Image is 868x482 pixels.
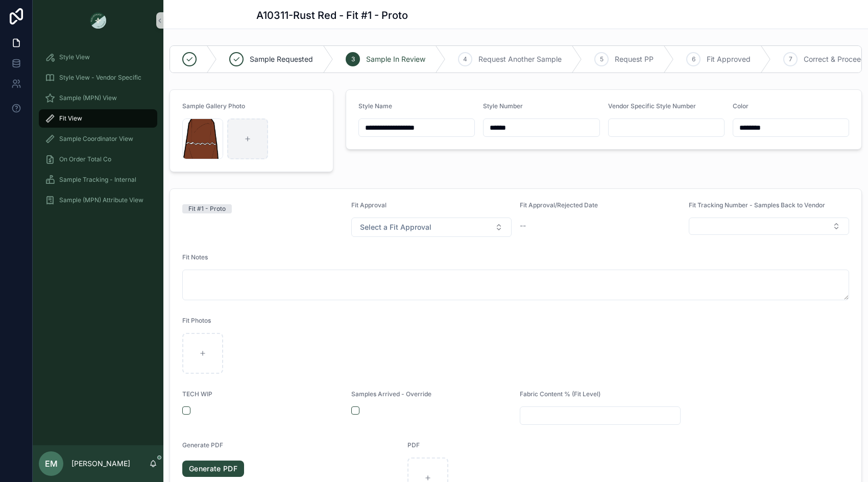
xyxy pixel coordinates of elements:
span: Style View - Vendor Specific [59,74,141,82]
a: Sample Coordinator View [39,130,157,148]
span: Fit Approval/Rejected Date [520,201,598,209]
span: Sample Gallery Photo [182,102,245,110]
span: Sample In Review [366,54,425,64]
div: Fit #1 - Proto [188,204,226,213]
div: scrollable content [33,41,163,223]
span: 6 [692,55,695,63]
a: Style View [39,48,157,66]
span: Fit Tracking Number - Samples Back to Vendor [689,201,825,209]
button: Select Button [351,218,512,237]
button: Select Button [689,218,850,235]
span: Style Name [358,102,392,110]
span: Sample Tracking - Internal [59,176,136,184]
span: PDF [407,441,420,449]
span: Sample (MPN) View [59,94,117,102]
span: On Order Total Co [59,155,111,163]
span: Fit View [59,114,82,123]
a: Fit View [39,109,157,128]
a: Sample (MPN) Attribute View [39,191,157,209]
a: On Order Total Co [39,150,157,168]
span: Fit Photos [182,317,211,324]
span: Sample Coordinator View [59,135,133,143]
span: Request PP [615,54,654,64]
a: Style View - Vendor Specific [39,68,157,87]
h1: A10311-Rust Red - Fit #1 - Proto [256,8,408,22]
span: Samples Arrived - Override [351,390,431,398]
span: Select a Fit Approval [360,222,431,232]
span: EM [45,457,58,470]
span: Generate PDF [182,441,223,449]
span: -- [520,221,526,231]
a: Sample Tracking - Internal [39,171,157,189]
span: 4 [463,55,467,63]
a: Generate PDF [182,461,244,477]
span: Request Another Sample [478,54,562,64]
span: Sample (MPN) Attribute View [59,196,143,204]
a: Sample (MPN) View [39,89,157,107]
span: TECH WIP [182,390,212,398]
span: Color [733,102,749,110]
span: Fit Approval [351,201,387,209]
span: Style Number [483,102,523,110]
span: 5 [600,55,604,63]
span: 3 [351,55,355,63]
span: 7 [789,55,792,63]
span: Style View [59,53,90,61]
span: Sample Requested [250,54,313,64]
p: [PERSON_NAME] [71,459,130,469]
span: Fit Notes [182,253,208,261]
span: Vendor Specific Style Number [608,102,696,110]
span: Fabric Content % (Fit Level) [520,390,600,398]
span: Fit Approved [707,54,751,64]
img: App logo [90,12,106,29]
